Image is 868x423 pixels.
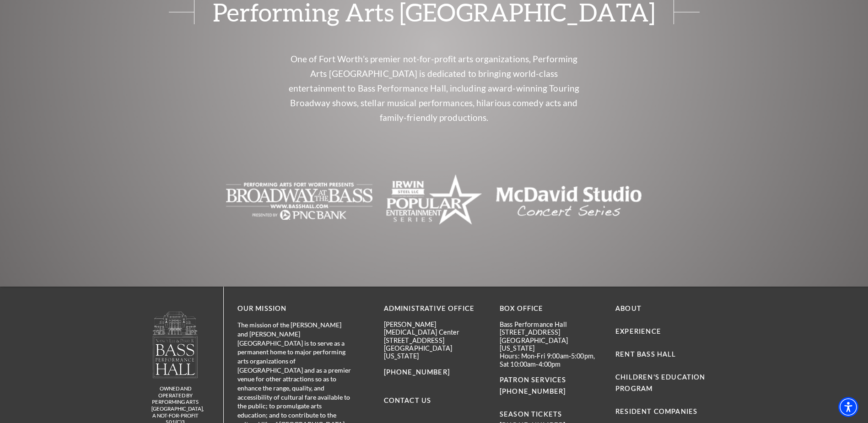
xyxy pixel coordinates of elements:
p: [PERSON_NAME][MEDICAL_DATA] Center [384,320,486,336]
p: Administrative Office [384,303,486,315]
a: Children's Education Program [615,373,705,392]
a: About [615,304,642,312]
a: The image is completely blank with no visible content. - open in a new tab [386,195,482,205]
p: [STREET_ADDRESS] [384,336,486,344]
a: Resident Companies [615,407,697,415]
a: The image is blank or empty. - open in a new tab [226,195,372,205]
a: Text logo for "McDavid Studio Concert Series" in a clean, modern font. - open in a new tab [496,195,642,205]
a: Contact Us [384,396,431,404]
a: Rent Bass Hall [615,350,676,358]
p: [GEOGRAPHIC_DATA][US_STATE] [500,336,602,352]
p: OUR MISSION [237,303,352,315]
img: The image is blank or empty. [226,174,372,229]
div: Accessibility Menu [838,397,858,417]
img: The image is completely blank with no visible content. [386,171,482,232]
a: Experience [615,327,661,335]
p: Hours: Mon-Fri 9:00am-5:00pm, Sat 10:00am-4:00pm [500,352,602,368]
p: [GEOGRAPHIC_DATA][US_STATE] [384,344,486,360]
p: One of Fort Worth’s premier not-for-profit arts organizations, Performing Arts [GEOGRAPHIC_DATA] ... [286,52,583,125]
p: [STREET_ADDRESS] [500,328,602,336]
img: owned and operated by Performing Arts Fort Worth, A NOT-FOR-PROFIT 501(C)3 ORGANIZATION [152,311,199,378]
p: BOX OFFICE [500,303,602,315]
img: Text logo for "McDavid Studio Concert Series" in a clean, modern font. [496,174,642,229]
p: [PHONE_NUMBER] [384,367,486,378]
p: PATRON SERVICES [PHONE_NUMBER] [500,374,602,397]
p: Bass Performance Hall [500,320,602,328]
